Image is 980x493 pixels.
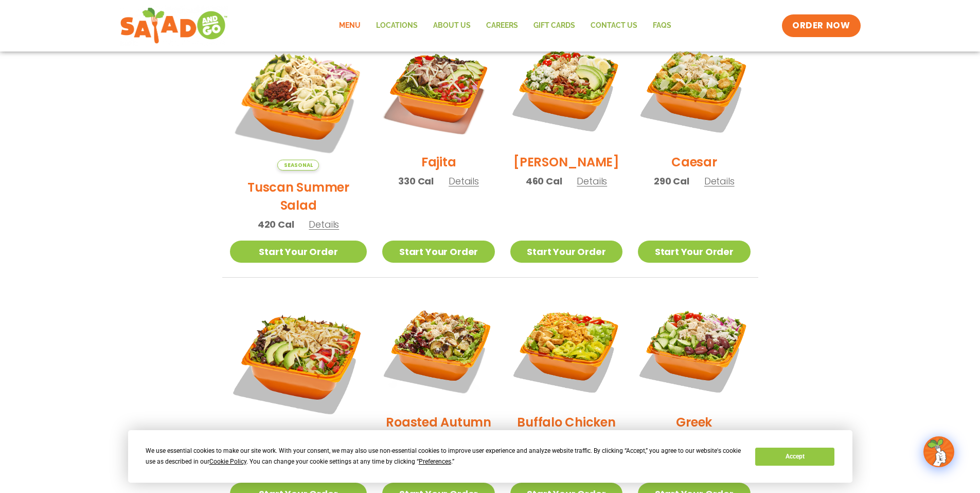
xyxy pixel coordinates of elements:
[230,178,367,214] h2: Tuscan Summer Salad
[425,14,478,38] a: About Us
[382,33,494,145] img: Product photo for Fajita Salad
[368,14,425,38] a: Locations
[671,153,717,171] h2: Caesar
[449,175,479,188] span: Details
[792,20,850,32] span: ORDER NOW
[638,241,750,263] a: Start Your Order
[577,175,607,188] span: Details
[277,160,319,171] span: Seasonal
[331,14,368,38] a: Menu
[478,14,526,38] a: Careers
[638,33,750,145] img: Product photo for Caesar Salad
[209,458,246,465] span: Cookie Policy
[419,458,451,465] span: Preferences
[676,413,712,431] h2: Greek
[230,241,367,263] a: Start Your Order
[230,293,367,431] img: Product photo for BBQ Ranch Salad
[645,14,679,38] a: FAQs
[510,33,622,145] img: Product photo for Cobb Salad
[654,174,689,188] span: 290 Cal
[526,14,583,38] a: GIFT CARDS
[120,5,228,46] img: new-SAG-logo-768×292
[583,14,645,38] a: Contact Us
[309,218,339,231] span: Details
[128,430,852,483] div: Cookie Consent Prompt
[382,293,494,405] img: Product photo for Roasted Autumn Salad
[331,14,679,38] nav: Menu
[230,33,367,171] img: Product photo for Tuscan Summer Salad
[638,293,750,405] img: Product photo for Greek Salad
[510,241,622,263] a: Start Your Order
[755,448,834,466] button: Accept
[421,153,456,171] h2: Fajita
[386,413,491,431] h2: Roasted Autumn
[526,174,562,188] span: 460 Cal
[398,174,434,188] span: 330 Cal
[704,175,735,188] span: Details
[513,153,619,171] h2: [PERSON_NAME]
[258,217,294,231] span: 420 Cal
[924,437,953,466] img: wpChatIcon
[382,241,494,263] a: Start Your Order
[517,413,615,431] h2: Buffalo Chicken
[510,293,622,405] img: Product photo for Buffalo Chicken Salad
[146,446,743,467] div: We use essential cookies to make our site work. With your consent, we may also use non-essential ...
[782,14,860,37] a: ORDER NOW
